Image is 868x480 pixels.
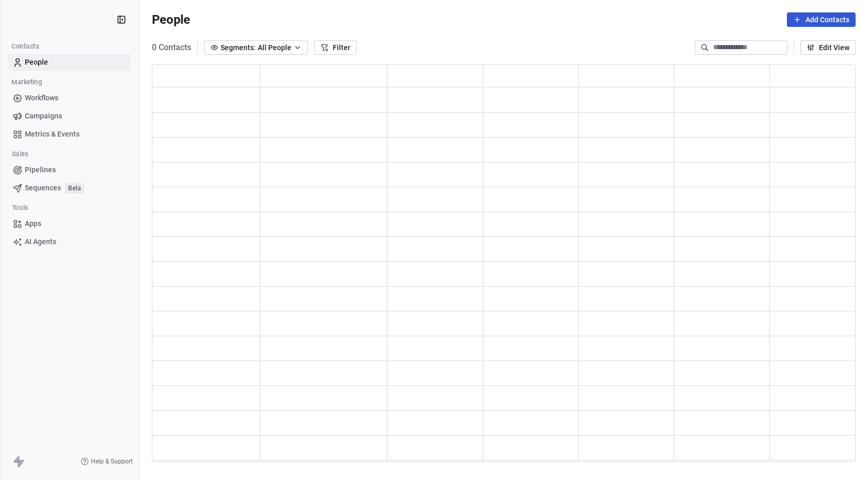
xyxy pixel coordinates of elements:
[81,457,133,466] a: Help & Support
[8,108,131,125] a: Campaigns
[25,57,48,68] span: People
[152,12,190,27] span: People
[7,39,43,54] span: Contacts
[800,40,856,55] button: Edit View
[7,200,33,216] span: Tools
[152,87,865,462] div: grid
[25,236,56,247] span: AI Agents
[8,161,131,178] a: Pipelines
[25,183,61,193] span: Sequences
[8,179,131,197] a: SequencesBeta
[221,42,256,53] span: Segments:
[787,12,856,27] button: Add Contacts
[152,41,191,54] span: 0 Contacts
[8,54,131,71] a: People
[91,457,133,466] span: Help & Support
[25,164,56,175] span: Pipelines
[8,215,131,232] a: Apps
[258,42,291,53] span: All People
[7,74,47,90] span: Marketing
[8,126,131,143] a: Metrics & Events
[7,146,33,162] span: Sales
[8,233,131,250] a: AI Agents
[65,183,84,193] span: Beta
[8,89,131,107] a: Workflows
[25,218,41,229] span: Apps
[25,111,62,122] span: Campaigns
[25,129,80,140] span: Metrics & Events
[314,40,357,55] button: Filter
[25,93,58,103] span: Workflows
